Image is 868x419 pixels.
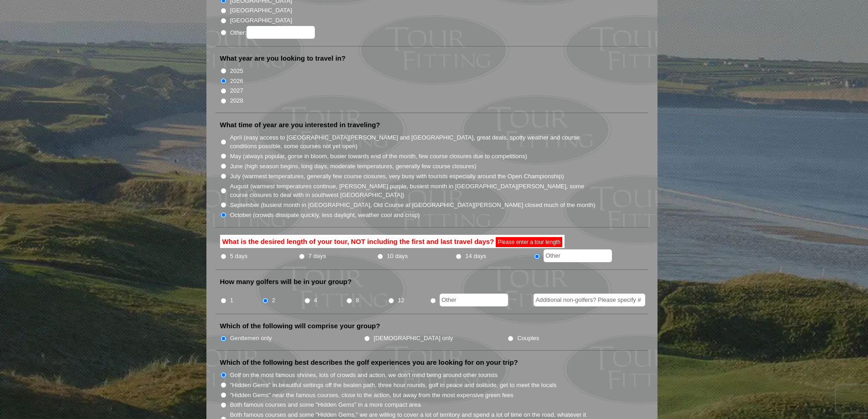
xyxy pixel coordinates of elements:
[544,249,612,262] input: Other
[440,294,508,306] input: Other
[230,296,233,305] label: 1
[496,237,562,247] span: Please enter a tour length
[230,77,243,86] label: 2026
[230,201,596,210] label: September (busiest month in [GEOGRAPHIC_DATA], Old Course at [GEOGRAPHIC_DATA][PERSON_NAME] close...
[534,294,645,306] input: Additional non-golfers? Please specify #
[465,252,486,261] label: 14 days
[387,252,408,261] label: 10 days
[220,321,380,331] label: Which of the following will comprise your group?
[220,358,518,367] label: Which of the following best describes the golf experiences you are looking for on your trip?
[220,54,346,63] label: What year are you looking to travel in?
[230,400,421,409] label: Both famous courses and some "Hidden Gems" in a more compact area
[230,182,596,200] label: August (warmest temperatures continue, [PERSON_NAME] purple, busiest month in [GEOGRAPHIC_DATA][P...
[374,334,453,343] label: [DEMOGRAPHIC_DATA] only
[230,381,557,390] label: "Hidden Gems" in beautiful settings off the beaten path, three hour rounds, golf in peace and sol...
[230,26,315,39] label: Other:
[220,120,380,129] label: What time of year are you interested in traveling?
[230,334,272,343] label: Gentlemen only
[230,67,243,76] label: 2025
[230,152,527,161] label: May (always popular, gorse in bloom, busier towards end of the month, few course closures due to ...
[220,235,565,248] label: What is the desired length of your tour, NOT including the first and last travel days?
[230,6,292,15] label: [GEOGRAPHIC_DATA]
[230,252,248,261] label: 5 days
[230,96,243,105] label: 2028
[398,296,405,305] label: 12
[230,86,243,95] label: 2027
[220,277,352,286] label: How many golfers will be in your group?
[272,296,275,305] label: 2
[230,172,564,181] label: July (warmest temperatures, generally few course closures, very busy with tourists especially aro...
[230,371,498,380] label: Golf on the most famous shrines, lots of crowds and action, we don't mind being around other tour...
[314,296,317,305] label: 4
[230,211,420,220] label: October (crowds dissipate quickly, less daylight, weather cool and crisp)
[230,133,596,151] label: April (easy access to [GEOGRAPHIC_DATA][PERSON_NAME] and [GEOGRAPHIC_DATA], great deals, spotty w...
[308,252,326,261] label: 7 days
[356,296,359,305] label: 8
[247,26,315,39] input: Other:
[230,162,477,171] label: June (high season begins, long days, moderate temperatures, generally few course closures)
[230,16,292,25] label: [GEOGRAPHIC_DATA]
[517,334,539,343] label: Couples
[230,391,514,400] label: "Hidden Gems" near the famous courses, close to the action, but away from the most expensive gree...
